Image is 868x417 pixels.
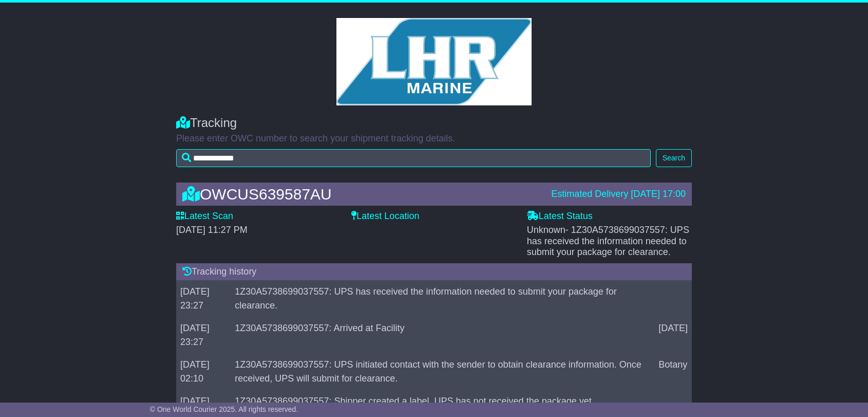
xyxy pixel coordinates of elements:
[176,281,231,317] td: [DATE] 23:27
[527,225,689,257] span: - 1Z30A5738699037557: UPS has received the information needed to submit your package for clearance.
[176,263,692,281] div: Tracking history
[176,116,692,131] div: Tracking
[231,281,654,317] td: 1Z30A5738699037557: UPS has received the information needed to submit your package for clearance.
[176,133,692,144] p: Please enter OWC number to search your shipment tracking details.
[351,211,419,222] label: Latest Location
[654,354,692,390] td: Botany
[551,189,686,200] div: Estimated Delivery [DATE] 17:00
[231,317,654,354] td: 1Z30A5738699037557: Arrived at Facility
[527,211,593,222] label: Latest Status
[176,317,231,354] td: [DATE] 23:27
[527,225,689,257] span: Unknown
[231,354,654,390] td: 1Z30A5738699037557: UPS initiated contact with the sender to obtain clearance information. Once r...
[654,317,692,354] td: [DATE]
[176,211,233,222] label: Latest Scan
[150,405,298,413] span: © One World Courier 2025. All rights reserved.
[176,225,248,235] span: [DATE] 11:27 PM
[336,18,532,105] img: GetCustomerLogo
[656,149,692,167] button: Search
[176,354,231,390] td: [DATE] 02:10
[177,186,546,203] div: OWCUS639587AU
